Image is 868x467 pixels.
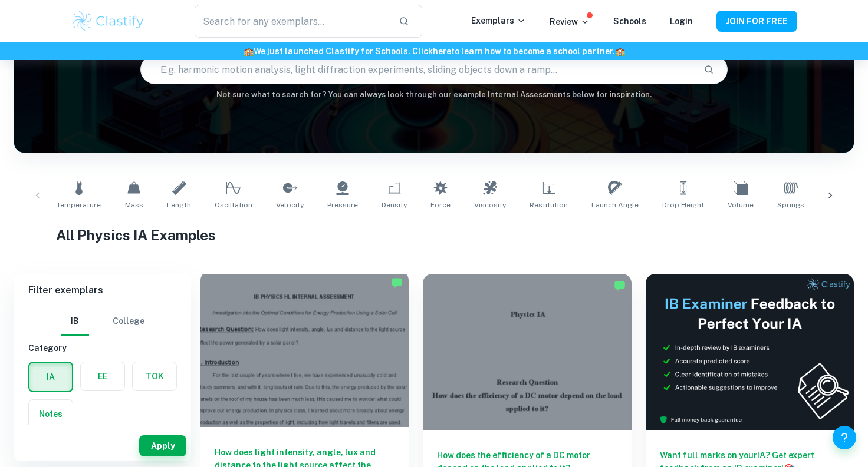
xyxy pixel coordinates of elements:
[133,362,176,390] button: TOK
[614,280,626,292] img: Marked
[71,9,146,33] img: Clastify logo
[471,14,526,27] p: Exemplars
[382,200,407,210] span: Density
[728,200,754,210] span: Volume
[125,200,143,210] span: Mass
[615,47,625,56] span: 🏫
[29,400,73,428] button: Notes
[613,16,646,26] a: Schools
[646,274,854,430] img: Thumbnail
[2,45,866,58] h6: We just launched Clastify for Schools. Click to learn how to become a school partner.
[14,89,854,101] h6: Not sure what to search for? You can always look through our example Internal Assessments below f...
[61,307,144,336] div: Filter type choice
[276,200,304,210] span: Velocity
[61,307,89,336] button: IB
[215,200,252,210] span: Oscillation
[28,342,177,355] h6: Category
[113,307,144,336] button: College
[56,224,812,246] h1: All Physics IA Examples
[167,200,191,210] span: Length
[195,5,389,38] input: Search for any exemplars...
[530,200,568,210] span: Restitution
[430,200,451,210] span: Force
[591,200,639,210] span: Launch Angle
[670,16,693,26] a: Login
[81,362,124,390] button: EE
[833,426,856,449] button: Help and Feedback
[327,200,358,210] span: Pressure
[662,200,704,210] span: Drop Height
[57,200,101,210] span: Temperature
[716,11,797,32] button: JOIN FOR FREE
[139,435,186,456] button: Apply
[141,53,695,86] input: E.g. harmonic motion analysis, light diffraction experiments, sliding objects down a ramp...
[244,47,254,56] span: 🏫
[433,47,451,56] a: here
[777,200,804,210] span: Springs
[29,363,72,391] button: IA
[391,277,403,289] img: Marked
[550,15,590,28] p: Review
[474,200,506,210] span: Viscosity
[14,274,191,307] h6: Filter exemplars
[699,59,719,80] button: Search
